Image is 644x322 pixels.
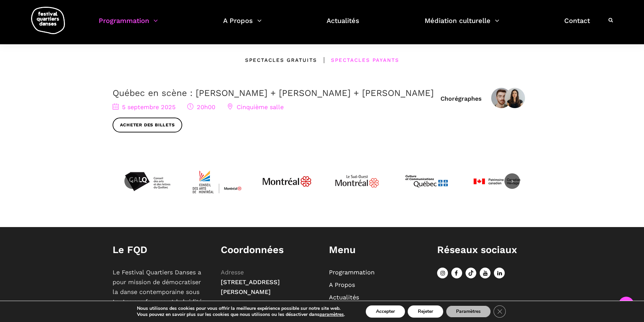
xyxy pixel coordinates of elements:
[471,156,522,207] img: patrimoinecanadien-01_0-4
[564,15,590,35] a: Contact
[113,118,182,133] a: Acheter des billets
[113,244,207,256] h1: Le FQD
[137,305,345,312] p: Nous utilisons des cookies pour vous offrir la meilleure expérience possible sur notre site web.
[113,103,175,110] span: 5 septembre 2025
[366,305,405,318] button: Accepter
[327,15,359,35] a: Actualités
[223,15,262,35] a: A Propos
[122,156,173,207] img: Calq_noir
[425,15,499,35] a: Médiation culturelle
[505,88,525,108] img: IMG01031-Edit
[262,156,312,207] img: JPGnr_b
[221,244,315,256] h1: Coordonnées
[187,103,215,110] span: 20h00
[329,244,424,256] h1: Menu
[446,305,491,318] button: Paramètres
[332,156,382,207] img: Logo_Mtl_Le_Sud-Ouest.svg_
[329,269,375,276] a: Programmation
[491,88,511,108] img: Zachary Bastille
[245,56,317,64] div: Spectacles gratuits
[440,95,482,102] div: Chorégraphes
[408,305,443,318] button: Rejeter
[113,88,434,98] a: Québec en scène : [PERSON_NAME] + [PERSON_NAME] + [PERSON_NAME]
[317,56,399,64] div: Spectacles Payants
[329,281,355,288] a: A Propos
[221,278,280,295] span: [STREET_ADDRESS][PERSON_NAME]
[137,312,345,318] p: Vous pouvez en savoir plus sur les cookies que nous utilisons ou les désactiver dans .
[227,103,284,110] span: Cinquième salle
[221,269,244,276] span: Adresse
[192,156,242,207] img: CMYK_Logo_CAMMontreal
[401,156,452,207] img: mccq-3-3
[31,7,65,34] img: logo-fqd-med
[99,15,158,35] a: Programmation
[437,244,532,256] h1: Réseaux sociaux
[329,294,359,301] a: Actualités
[319,312,344,318] button: paramètres
[494,305,506,318] button: Close GDPR Cookie Banner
